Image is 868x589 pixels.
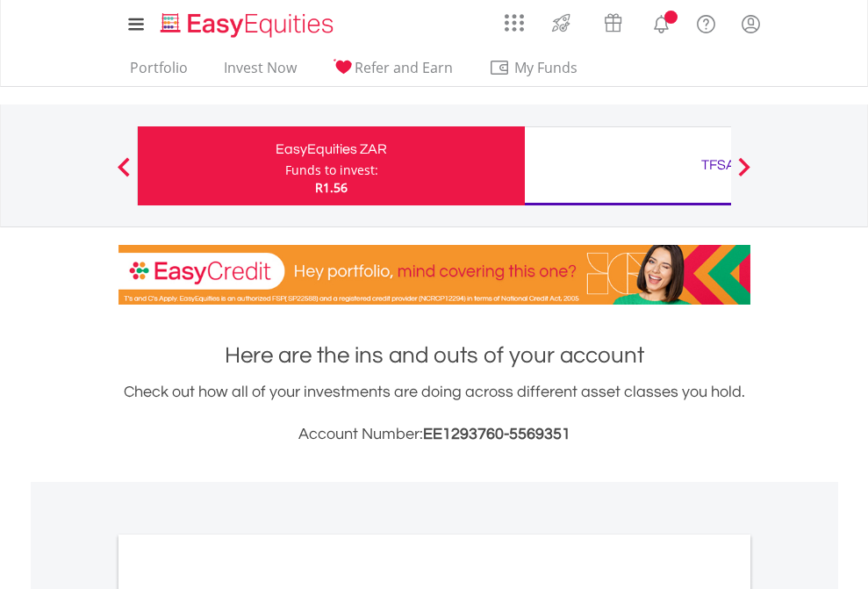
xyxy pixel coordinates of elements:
div: Check out how all of your investments are doing across different asset classes you hold. [118,380,750,447]
div: EasyEquities ZAR [148,137,514,162]
img: EasyCredit Promotion Banner [118,245,750,305]
h1: Here are the ins and outs of your account [118,340,750,371]
a: AppsGrid [493,4,535,32]
a: Vouchers [587,4,639,37]
img: thrive-v2.svg [547,9,576,37]
span: Refer and Earn [355,58,453,77]
button: Previous [106,166,141,183]
img: vouchers-v2.svg [599,9,628,37]
a: Refer and Earn [326,59,460,86]
span: My Funds [489,56,604,79]
button: Next [727,166,762,183]
a: Home page [154,4,341,40]
div: Funds to invest: [285,162,378,179]
a: My Profile [728,4,773,43]
a: Portfolio [123,59,195,86]
a: FAQ's and Support [684,4,728,40]
span: EE1293760-5569351 [423,426,570,442]
span: R1.56 [315,179,348,196]
a: Notifications [639,4,684,40]
img: EasyEquities_Logo.png [157,11,341,40]
a: Invest Now [217,59,304,86]
img: grid-menu-icon.svg [505,13,524,32]
h3: Account Number: [118,422,750,447]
